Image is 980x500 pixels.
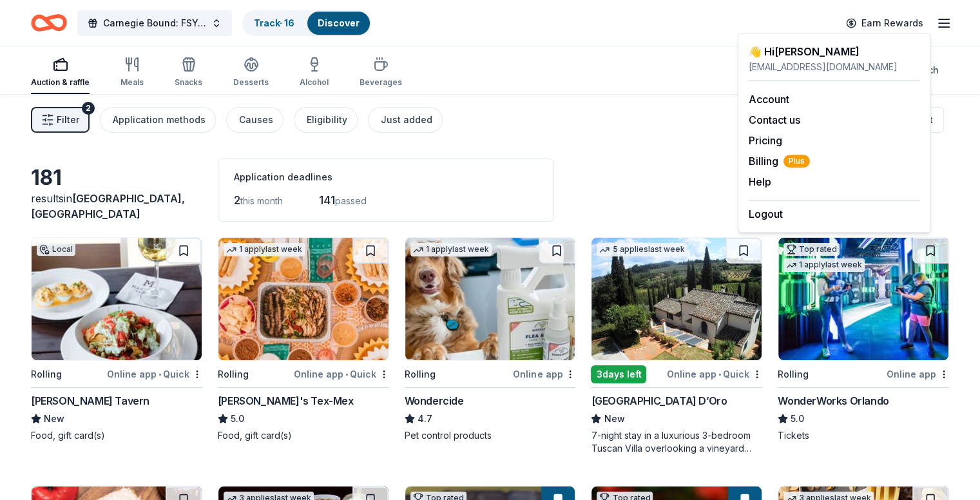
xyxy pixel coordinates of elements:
span: Plus [783,155,810,168]
div: Rolling [778,367,809,382]
span: 4.7 [418,411,432,427]
a: Earn Rewards [838,12,931,35]
span: passed [335,195,367,206]
div: results [31,191,202,222]
button: Alcohol [300,52,329,94]
div: Rolling [218,367,249,382]
div: Snacks [175,77,202,88]
div: 👋 Hi [PERSON_NAME] [749,44,920,59]
div: 5 applies last week [597,243,687,256]
button: BillingPlus [749,153,810,169]
button: Filter2 [31,107,90,133]
div: [PERSON_NAME]'s Tex-Mex [218,393,354,409]
button: Snacks [175,52,202,94]
div: Food, gift card(s) [31,429,202,442]
img: Image for Chuy's Tex-Mex [218,238,389,360]
div: Rolling [31,367,62,382]
div: WonderWorks Orlando [778,393,889,409]
div: Meals [120,77,144,88]
div: Alcohol [300,77,329,88]
div: 1 apply last week [224,243,305,256]
div: Beverages [360,77,402,88]
a: Pricing [749,134,782,147]
div: 3 days left [591,365,646,383]
a: Discover [318,17,360,28]
button: Application methods [100,107,216,133]
span: 5.0 [791,411,804,427]
div: 1 apply last week [783,258,865,272]
div: Top rated [783,243,840,256]
div: Pet control products [405,429,576,442]
a: Image for Villa Sogni D’Oro5 applieslast week3days leftOnline app•Quick[GEOGRAPHIC_DATA] D’OroNew... [591,237,762,455]
span: • [159,369,161,380]
div: Just added [381,112,432,128]
div: Local [37,243,75,256]
div: Eligibility [307,112,347,128]
a: Image for WonderWorks OrlandoTop rated1 applylast weekRollingOnline appWonderWorks Orlando5.0Tickets [778,237,949,442]
div: 2 [82,102,95,115]
div: Online app Quick [294,366,389,382]
div: 1 apply last week [410,243,492,256]
div: [GEOGRAPHIC_DATA] D’Oro [591,393,727,409]
button: Logout [749,206,783,222]
button: Carnegie Bound: FSYO 2026 Summer Tour Scholarships [77,10,232,36]
button: Auction & raffle [31,52,90,94]
span: [GEOGRAPHIC_DATA], [GEOGRAPHIC_DATA] [31,192,185,220]
div: Wondercide [405,393,464,409]
img: Image for Villa Sogni D’Oro [591,238,762,360]
div: Causes [239,112,273,128]
a: Image for Wondercide1 applylast weekRollingOnline appWondercide4.7Pet control products [405,237,576,442]
button: Track· 16Discover [242,10,371,36]
button: Just added [368,107,443,133]
div: [PERSON_NAME] Tavern [31,393,149,409]
span: • [345,369,348,380]
span: 5.0 [231,411,244,427]
span: 2 [234,193,240,207]
button: Contact us [749,112,800,128]
a: Image for Chuy's Tex-Mex1 applylast weekRollingOnline app•Quick[PERSON_NAME]'s Tex-Mex5.0Food, gi... [218,237,389,442]
img: Image for Marlow's Tavern [32,238,202,360]
div: Rolling [405,367,436,382]
div: Online app Quick [667,366,762,382]
span: New [44,411,64,427]
span: 141 [319,193,335,207]
button: Eligibility [294,107,358,133]
span: Billing [749,153,810,169]
a: Account [749,93,789,106]
div: Tickets [778,429,949,442]
div: Food, gift card(s) [218,429,389,442]
button: Causes [226,107,283,133]
div: 181 [31,165,202,191]
a: Home [31,8,67,38]
button: Beverages [360,52,402,94]
a: Image for Marlow's TavernLocalRollingOnline app•Quick[PERSON_NAME] TavernNewFood, gift card(s) [31,237,202,442]
div: Application deadlines [234,169,538,185]
div: [EMAIL_ADDRESS][DOMAIN_NAME] [749,59,920,75]
div: Auction & raffle [31,77,90,88]
div: Application methods [113,112,206,128]
div: Online app Quick [107,366,202,382]
img: Image for WonderWorks Orlando [778,238,948,360]
button: Help [749,174,771,189]
div: Desserts [233,77,269,88]
span: Carnegie Bound: FSYO 2026 Summer Tour Scholarships [103,15,206,31]
span: this month [240,195,283,206]
span: New [604,411,624,427]
div: 7-night stay in a luxurious 3-bedroom Tuscan Villa overlooking a vineyard and the ancient walled ... [591,429,762,455]
button: Desserts [233,52,269,94]
span: in [31,192,185,220]
span: Filter [57,112,79,128]
button: Meals [120,52,144,94]
img: Image for Wondercide [405,238,575,360]
a: Track· 16 [254,17,294,28]
div: Online app [887,366,949,382]
span: • [718,369,721,380]
div: Online app [513,366,575,382]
